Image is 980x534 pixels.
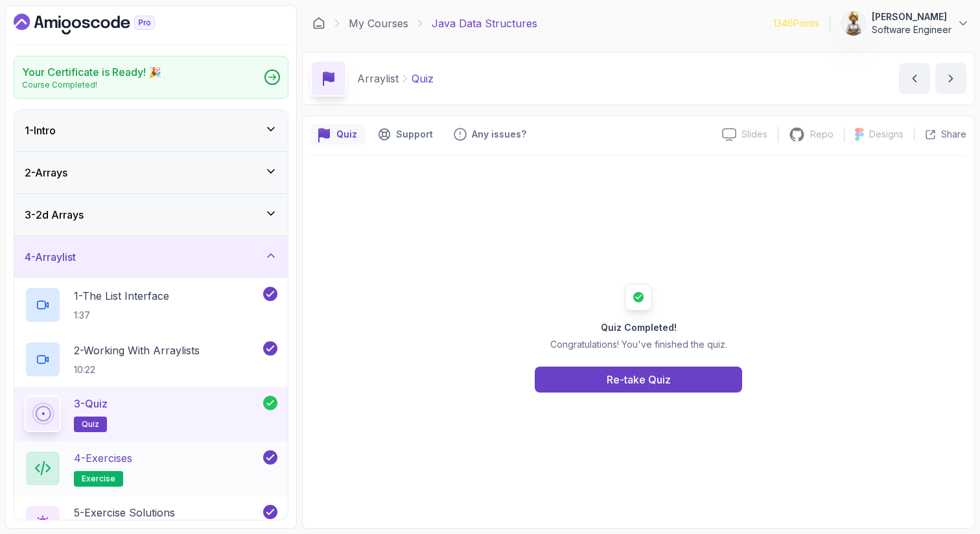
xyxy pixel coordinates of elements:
p: Support [396,128,433,141]
h3: 1 - Intro [25,123,56,138]
button: Re-take Quiz [535,367,742,393]
button: 4-Exercisesexercise [25,450,277,487]
span: quiz [82,419,99,430]
p: Repo [810,128,834,141]
button: 1-Intro [14,110,288,151]
a: My Courses [349,16,408,31]
button: 2-Working With Arraylists10:22 [25,341,277,378]
button: previous content [899,63,930,94]
h3: 4 - Arraylist [25,249,76,265]
p: 1:37 [74,309,169,322]
button: quiz button [310,124,365,145]
h2: Quiz Completed! [550,321,727,334]
button: Support button [370,124,441,145]
p: Software Engineer [872,23,951,36]
p: 2 - Working With Arraylists [74,343,200,358]
p: 10:22 [74,363,200,376]
p: [PERSON_NAME] [872,10,951,23]
p: Slides [741,128,767,141]
p: 1 - The List Interface [74,288,169,304]
p: Quiz [412,71,434,86]
p: Congratulations! You've finished the quiz. [550,338,727,351]
h3: 3 - 2d Arrays [25,207,84,223]
button: 4-Arraylist [14,236,288,278]
span: exercise [82,474,115,484]
a: Your Certificate is Ready! 🎉Course Completed! [14,56,288,99]
p: Java Data Structures [432,16,537,31]
button: Share [914,128,966,141]
p: 5 - Exercise Solutions [74,505,175,520]
p: Any issues? [472,128,526,141]
p: Quiz [336,128,357,141]
h2: Your Certificate is Ready! 🎉 [22,64,161,80]
button: next content [935,63,966,94]
button: user profile image[PERSON_NAME]Software Engineer [841,10,970,36]
a: Dashboard [312,17,325,30]
img: user profile image [841,11,866,36]
p: 1346 Points [773,17,819,30]
p: Share [941,128,966,141]
button: 3-Quizquiz [25,396,277,432]
p: Arraylist [357,71,399,86]
button: Feedback button [446,124,534,145]
button: 1-The List Interface1:37 [25,287,277,323]
h3: 2 - Arrays [25,165,67,180]
div: Re-take Quiz [607,372,671,387]
p: 3 - Quiz [74,396,108,411]
button: 2-Arrays [14,152,288,193]
p: Course Completed! [22,80,161,90]
p: Designs [869,128,904,141]
a: Dashboard [14,14,185,34]
p: 4 - Exercises [74,450,132,466]
button: 3-2d Arrays [14,194,288,236]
